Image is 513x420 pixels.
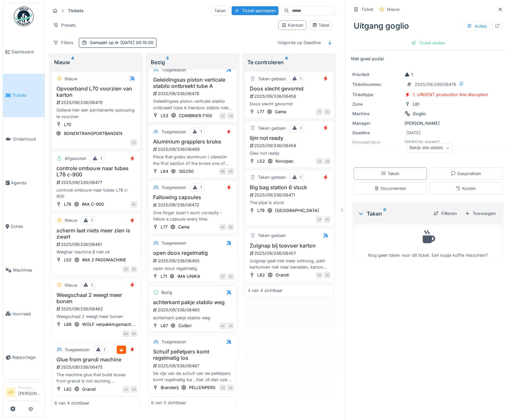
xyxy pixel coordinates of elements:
div: Weigher machine B niet ok [54,249,137,255]
div: WV [123,330,129,337]
div: Nieuw [65,217,77,223]
span: Agenda [11,180,42,186]
div: Taken gedaan [258,232,286,239]
li: [PERSON_NAME] [18,385,42,399]
div: open doos regelmatig [151,265,234,272]
div: Tickettype [352,92,402,98]
div: SV [324,109,331,115]
div: The machine glue that build boxes from grandi is not working. The problem also came from others s... [54,372,137,384]
div: Cama [178,224,189,230]
a: Agenda [3,161,45,205]
span: [DATE] 00:15:00 [114,40,153,45]
div: L52 [64,257,72,263]
div: L82 [257,272,265,278]
div: 2025/09/336/06460 [152,307,234,313]
div: Acties [464,21,490,31]
a: Machines [3,248,45,292]
sup: 0 [383,210,386,218]
div: 1 [300,76,302,82]
div: 2025/09/336/06476 [415,81,456,88]
span: Zones [11,223,42,229]
div: Deadline [352,130,402,136]
div: 1 [100,155,102,162]
h3: Geleidingsas piston verticale stabilo ontbreekt tube A [151,77,234,89]
div: AZ [123,266,129,273]
div: Toegewezen [161,184,186,191]
div: LC [131,139,137,146]
div: 1 [200,184,202,191]
h3: Zuignap bij toevoer karton [248,243,331,249]
div: Nog geen taken voor dit ticket. Een kopje koffie misschien? [359,228,497,258]
div: L81 [413,101,419,107]
span: Dashboard [12,49,42,55]
div: Novopac [275,158,294,164]
div: Goglio [413,111,426,117]
div: SV [227,273,234,280]
div: Filters [50,38,76,47]
div: 1 [300,125,302,131]
div: SIG250 [179,168,194,174]
div: Taken gedaan [258,174,286,180]
li: JV [6,387,16,397]
div: Manager [18,385,42,390]
div: One finger doen't work correctly - fallow a capsule every time. [151,210,234,222]
div: Bezig [161,289,172,296]
div: Volgorde op Deadline [274,38,324,47]
div: Kanban [281,22,304,28]
div: Toevoegen [462,209,498,218]
div: PS [131,266,137,273]
div: DP [219,273,226,280]
div: Manager [352,120,402,126]
h3: Weegschaal 2 weegt meer bonen [54,292,137,304]
div: AZ [316,158,323,165]
div: De vijs van de schuif van de pelletpers komt regelmatig los , hier zit dan ook geen bout meer aan... [151,370,234,383]
div: 2025/09/336/06472 [152,202,234,208]
div: L77 [257,109,264,115]
div: achterkant pakje stabilo weg [151,315,234,321]
h3: Aluminium grapplers broke [151,139,234,145]
div: Bekijk alle details [406,143,453,153]
div: Documenten [374,185,406,192]
img: Badge_color-CXgf-gQk.svg [14,7,34,26]
div: L67 [161,323,168,329]
div: 4 van 4 zichtbaar [248,287,283,294]
div: 2025/09/336/06458 [249,143,331,149]
h3: Big bag station 6 stuck [248,184,331,191]
h3: Fallowing capsules [151,194,234,200]
div: Presets [50,20,79,30]
div: KK [316,272,323,278]
h3: lijm not ready [248,135,331,141]
div: Taken gedaan [258,125,286,131]
div: Weegschaal 2 weegt meer bonen [54,313,137,320]
div: Taken [381,171,400,177]
div: Gelieve hier een permanente oplossing te voorzien [54,107,137,119]
div: Ticketnummer [352,81,402,88]
div: Cama [275,109,286,115]
div: 2025/09/336/06475 [56,364,137,370]
div: Piece that grabs aluminum ( claws)in the first section of the broke one of them bend and whole co... [151,154,234,166]
div: Toegewezen [161,339,186,345]
div: JV [219,113,226,119]
div: 1 [300,174,302,180]
div: Afgesloten [65,155,86,162]
div: WOLF verpakkingsmach... [82,321,135,328]
div: zuignap gaat niet meer omhoog, pakt kartonnen niet naar beneden, karton blijft inde vormaker hangen [248,258,331,270]
sup: 4 [285,58,288,66]
h3: Glue from grandi machine [54,356,137,363]
div: Taken [358,210,428,218]
div: Ticket aanmaken [232,6,278,15]
div: Grandi [275,272,289,278]
div: 2025/09/336/06479 [56,99,137,106]
div: L77 [161,224,168,230]
div: L79 [257,207,265,214]
div: BONENTRANSPORTBANDEN [64,130,122,137]
div: L82 [64,386,72,392]
a: Rapportage [3,336,45,380]
div: Ticket sluiten [408,39,448,47]
div: controle ombouw naar tubes L78 c-900 [54,187,137,199]
div: JD [227,323,234,329]
div: Gleu not ready [248,150,331,156]
div: 1 [104,347,105,353]
div: EK [219,224,226,230]
div: Taken [211,6,229,15]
